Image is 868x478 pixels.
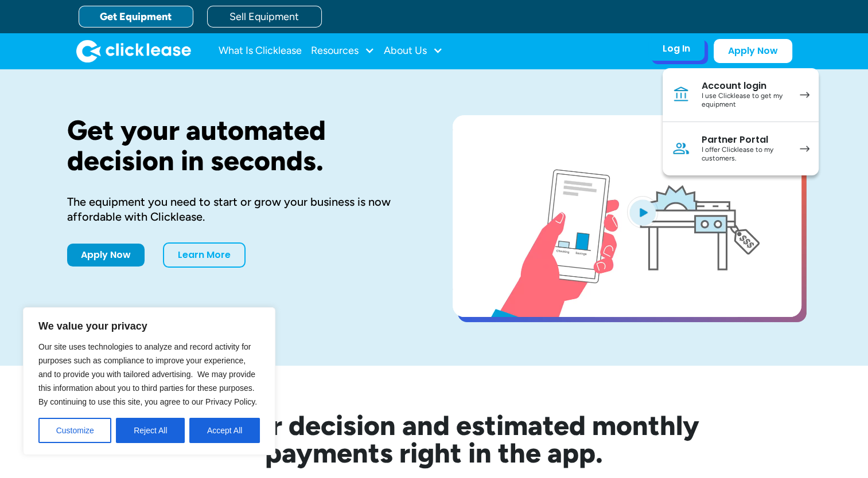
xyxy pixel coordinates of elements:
[672,139,690,158] img: Person icon
[113,412,756,467] h2: See your decision and estimated monthly payments right in the app.
[663,43,690,54] div: Log In
[702,146,788,163] div: I offer Clicklease to my customers.
[23,307,275,455] div: We value your privacy
[663,122,819,175] a: Partner PortalI offer Clicklease to my customers.
[672,85,690,104] img: Bank icon
[163,242,246,268] a: Learn More
[189,418,260,443] button: Accept All
[38,418,111,443] button: Customize
[663,68,819,122] a: Account loginI use Clicklease to get my equipment
[67,244,145,267] a: Apply Now
[800,146,809,152] img: arrow
[663,68,819,175] nav: Log In
[384,40,443,62] div: About Us
[311,40,375,62] div: Resources
[714,39,792,63] a: Apply Now
[702,80,788,92] div: Account login
[207,6,322,28] a: Sell Equipment
[79,6,193,28] a: Get Equipment
[38,342,257,406] span: Our site uses technologies to analyze and record activity for purposes such as compliance to impr...
[116,418,185,443] button: Reject All
[453,115,801,317] a: open lightbox
[38,319,260,333] p: We value your privacy
[627,196,658,228] img: Blue play button logo on a light blue circular background
[76,40,191,62] img: Clicklease logo
[67,115,416,176] h1: Get your automated decision in seconds.
[67,194,416,224] div: The equipment you need to start or grow your business is now affordable with Clicklease.
[702,92,788,109] div: I use Clicklease to get my equipment
[702,134,788,146] div: Partner Portal
[219,40,302,62] a: What Is Clicklease
[76,40,191,62] a: home
[800,92,809,98] img: arrow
